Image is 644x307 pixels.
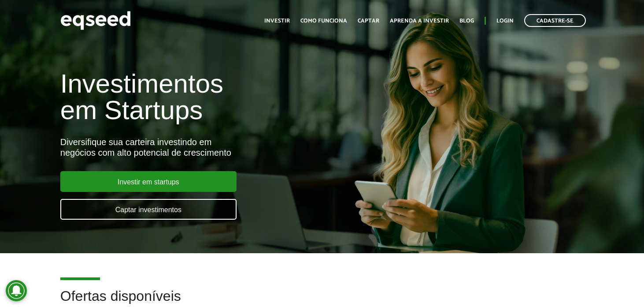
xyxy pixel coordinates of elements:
a: Investir em startups [60,171,237,192]
a: Login [496,18,514,24]
a: Aprenda a investir [390,18,449,24]
div: Diversifique sua carteira investindo em negócios com alto potencial de crescimento [60,137,369,158]
img: EqSeed [60,9,131,32]
a: Blog [459,18,474,24]
a: Captar [358,18,379,24]
a: Captar investimentos [60,199,237,220]
a: Investir [264,18,290,24]
h1: Investimentos em Startups [60,71,369,124]
a: Cadastre-se [524,14,586,27]
a: Como funciona [300,18,347,24]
